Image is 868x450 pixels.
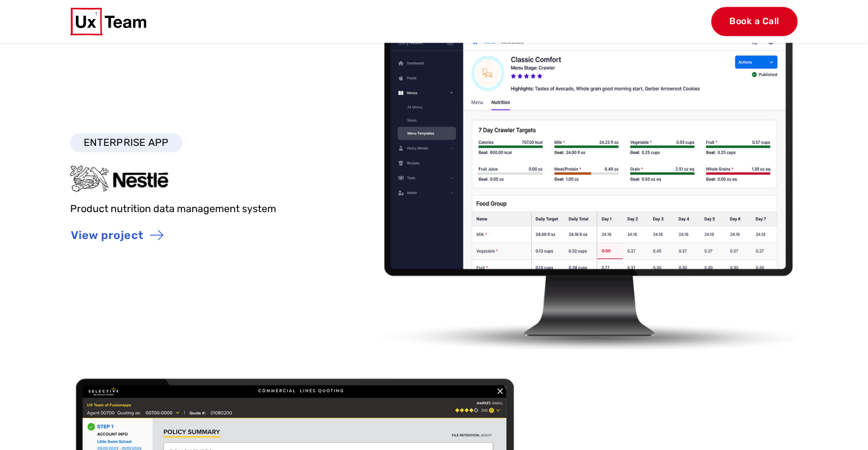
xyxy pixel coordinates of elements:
span: ENTERPRISE APP [70,133,182,152]
p: Product nutrition data management system [70,201,366,217]
a: Book a Call [711,7,798,36]
img: Selective Insurance [70,166,172,192]
a: View project [70,226,166,245]
img: UX Team [70,7,147,35]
